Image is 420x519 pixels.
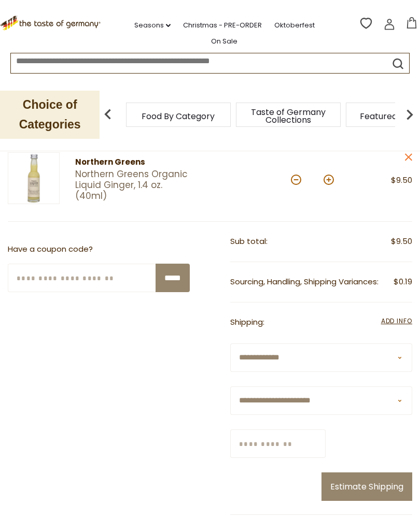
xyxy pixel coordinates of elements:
[230,276,379,287] span: Sourcing, Handling, Shipping Variances:
[274,20,315,31] a: Oktoberfest
[394,276,412,289] span: $0.19
[321,472,412,501] button: Estimate Shipping
[230,236,268,247] span: Sub total:
[391,235,412,248] span: $9.50
[183,20,262,31] a: Christmas - PRE-ORDER
[381,316,412,325] span: Add Info
[247,108,330,124] a: Taste of Germany Collections
[399,104,420,125] img: next arrow
[211,36,237,47] a: On Sale
[391,175,412,185] span: $9.50
[142,112,215,120] a: Food By Category
[230,316,264,327] span: Shipping:
[8,152,60,204] img: Northern Greens Organic Liquid Ginger Bottle
[75,156,192,169] div: Northern Greens
[8,243,190,256] p: Have a coupon code?
[75,169,192,202] a: Northern Greens Organic Liquid Ginger, 1.4 oz. (40ml)
[134,20,171,31] a: Seasons
[97,104,118,125] img: previous arrow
